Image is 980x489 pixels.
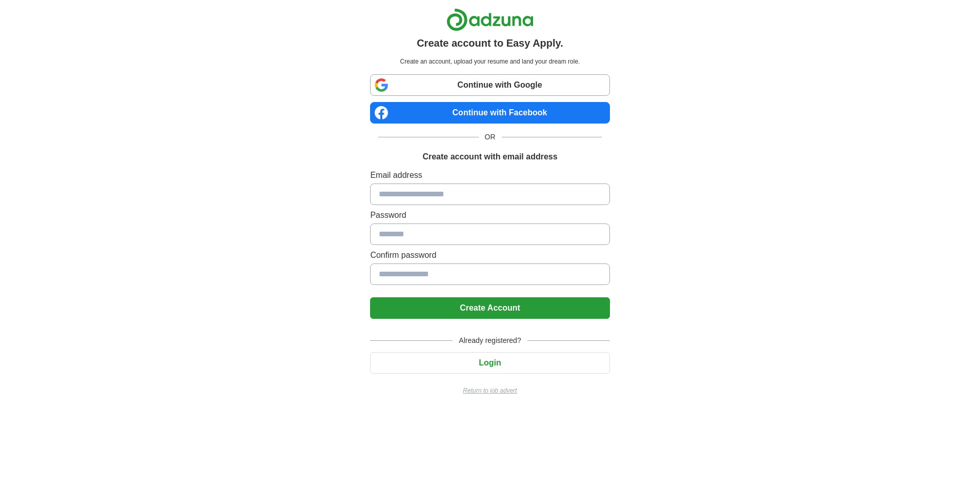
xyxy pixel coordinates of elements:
[370,102,609,124] a: Continue with Facebook
[370,169,609,181] label: Email address
[370,74,609,96] a: Continue with Google
[479,132,502,142] span: OR
[417,35,563,51] h1: Create account to Easy Apply.
[453,335,527,346] span: Already registered?
[370,249,609,261] label: Confirm password
[372,57,607,66] p: Create an account, upload your resume and land your dream role.
[370,386,609,395] a: Return to job advert
[370,297,609,319] button: Create Account
[446,8,534,31] img: Adzuna logo
[422,151,557,163] h1: Create account with email address
[370,358,609,367] a: Login
[370,352,609,374] button: Login
[370,209,609,221] label: Password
